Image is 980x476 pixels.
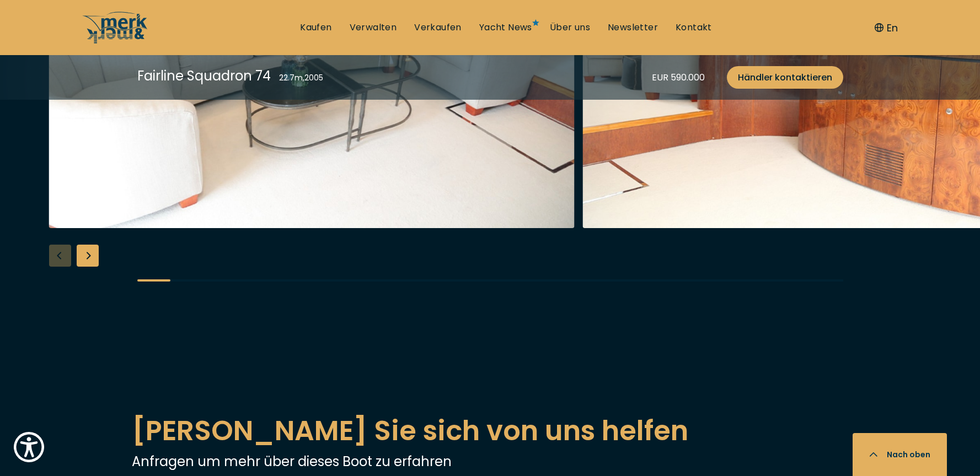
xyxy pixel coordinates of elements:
div: 22.7 m , 2005 [279,72,323,84]
div: EUR 590.000 [652,71,705,84]
button: Show Accessibility Preferences [11,429,47,465]
span: Händler kontaktieren [738,71,832,84]
a: Händler kontaktieren [727,66,843,89]
a: Verkaufen [414,21,462,34]
button: Nach oben [853,433,947,476]
div: Next slide [77,245,99,267]
a: Yacht News [479,21,532,34]
p: Anfragen um mehr über dieses Boot zu erfahren [132,452,849,471]
a: Kaufen [300,21,331,34]
a: Über uns [550,21,590,34]
a: Verwalten [350,21,397,34]
button: En [875,20,898,35]
a: Newsletter [608,21,658,34]
h2: [PERSON_NAME] Sie sich von uns helfen [132,410,849,452]
a: Kontakt [676,21,712,34]
div: Fairline Squadron 74 [137,66,271,85]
